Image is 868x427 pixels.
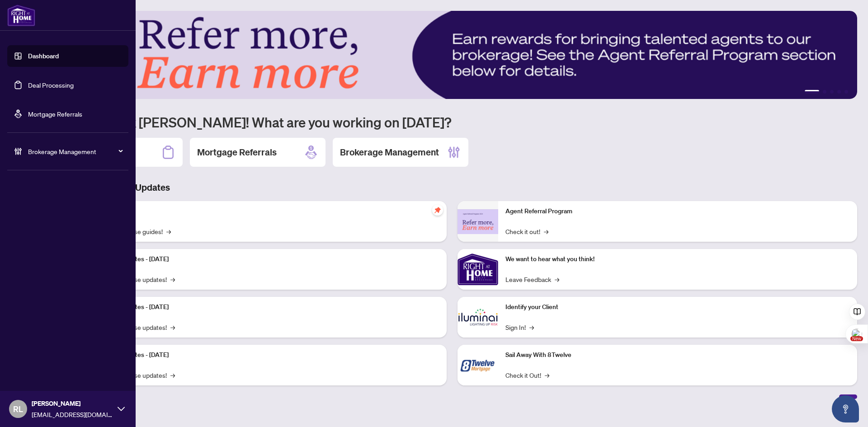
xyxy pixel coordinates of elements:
[505,206,850,216] p: Agent Referral Program
[458,249,498,290] img: We want to hear what you think!
[823,90,826,94] button: 2
[13,403,23,415] span: RL
[458,345,498,385] img: Sail Away With 8Twelve
[95,206,439,216] p: Self-Help
[545,370,549,380] span: →
[95,254,439,264] p: Platform Updates - [DATE]
[505,370,549,380] a: Check it Out!→
[170,370,175,380] span: →
[340,146,439,159] h2: Brokerage Management
[832,395,859,422] button: Open asap
[170,274,175,284] span: →
[197,146,277,159] h2: Mortgage Referrals
[32,399,113,408] span: [PERSON_NAME]
[505,254,850,264] p: We want to hear what you think!
[505,226,548,236] a: Check it out!→
[28,110,82,118] a: Mortgage Referrals
[28,146,122,156] span: Brokerage Management
[505,350,850,360] p: Sail Away With 8Twelve
[458,297,498,338] img: Identify your Client
[47,113,857,131] h1: Welcome back [PERSON_NAME]! What are you working on [DATE]?
[805,90,819,94] button: 1
[544,226,548,236] span: →
[28,81,74,89] a: Deal Processing
[28,52,59,60] a: Dashboard
[555,274,559,284] span: →
[47,181,857,194] h3: Brokerage & Industry Updates
[529,322,534,332] span: →
[95,302,439,312] p: Platform Updates - [DATE]
[95,350,439,360] p: Platform Updates - [DATE]
[7,5,35,26] img: logo
[837,90,841,94] button: 4
[505,274,559,284] a: Leave Feedback→
[830,90,834,94] button: 3
[844,90,848,94] button: 5
[505,322,534,332] a: Sign In!→
[166,226,171,236] span: →
[47,11,857,99] img: Slide 0
[32,409,113,419] span: [EMAIL_ADDRESS][DOMAIN_NAME]
[505,302,850,312] p: Identify your Client
[170,322,175,332] span: →
[458,209,498,234] img: Agent Referral Program
[432,205,443,216] span: pushpin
